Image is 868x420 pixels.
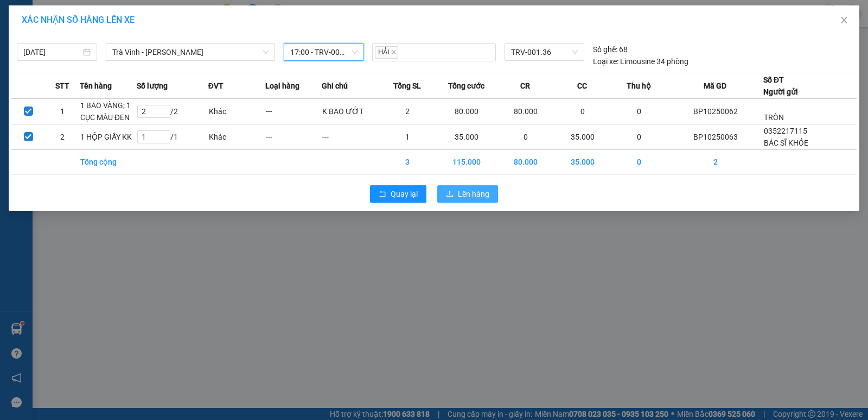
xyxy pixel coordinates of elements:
[265,99,322,124] td: ---
[46,124,80,150] td: 2
[448,80,484,92] span: Tổng cước
[840,16,848,24] span: close
[554,99,611,124] td: 0
[322,124,379,150] td: ---
[4,21,151,42] span: VP [GEOGRAPHIC_DATA] -
[577,80,587,92] span: CC
[554,150,611,174] td: 35.000
[265,80,299,92] span: Loại hàng
[627,80,651,92] span: Thu hộ
[391,188,418,200] span: Quay lại
[437,185,498,203] button: uploadLên hàng
[511,44,578,60] span: TRV-001.36
[764,113,784,122] span: TRÒN
[4,47,158,67] p: NHẬN:
[4,69,92,79] span: 0918668425 -
[611,99,668,124] td: 0
[446,190,454,199] span: upload
[4,21,158,42] p: GỬI:
[520,80,530,92] span: CR
[829,5,859,36] button: Close
[436,150,497,174] td: 115.000
[704,80,726,92] span: Mã GD
[668,150,763,174] td: 2
[497,124,554,150] td: 0
[668,124,763,150] td: BP10250063
[290,44,358,60] span: 17:00 - TRV-001.36
[112,44,269,60] span: Trà Vinh - Hồ Chí Minh
[436,124,497,150] td: 35.000
[208,80,224,92] span: ĐVT
[137,99,208,124] td: / 2
[393,80,421,92] span: Tổng SL
[593,55,618,67] span: Loại xe:
[391,49,397,55] span: close
[379,150,436,174] td: 3
[36,6,126,16] strong: BIÊN NHẬN GỬI HÀNG
[22,15,135,25] span: XÁC NHẬN SỐ HÀNG LÊN XE
[436,99,497,124] td: 80.000
[23,46,81,58] input: 12/10/2025
[458,188,489,200] span: Lên hàng
[80,150,137,174] td: Tổng cộng
[668,99,763,124] td: BP10250062
[593,43,617,55] span: Số ghế:
[4,21,151,42] span: BÁC SĨ KHỎE
[611,124,668,150] td: 0
[379,124,436,150] td: 1
[322,80,348,92] span: Ghi chú
[611,150,668,174] td: 0
[554,124,611,150] td: 35.000
[497,150,554,174] td: 80.000
[55,80,69,92] span: STT
[208,124,265,150] td: Khác
[764,139,808,147] span: BÁC SĨ KHỎE
[80,99,137,124] td: 1 BAO VÀNG; 1 CỤC MÀU ĐEN
[763,74,798,98] div: Số ĐT Người gửi
[80,80,112,92] span: Tên hàng
[265,124,322,150] td: ---
[208,99,265,124] td: Khác
[379,190,386,199] span: rollback
[4,81,26,91] span: GIAO:
[322,99,379,124] td: K BAO ƯỚT
[497,99,554,124] td: 80.000
[764,127,807,135] span: 0352217115
[4,47,109,67] span: VP [PERSON_NAME] ([GEOGRAPHIC_DATA])
[263,49,269,55] span: down
[379,99,436,124] td: 2
[46,99,80,124] td: 1
[80,124,137,150] td: 1 HỘP GIẤY KK
[593,55,688,67] div: Limousine 34 phòng
[370,185,426,203] button: rollbackQuay lại
[58,69,92,79] span: quang tú
[593,43,628,55] div: 68
[137,80,168,92] span: Số lượng
[137,124,208,150] td: / 1
[375,46,398,59] span: HẢI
